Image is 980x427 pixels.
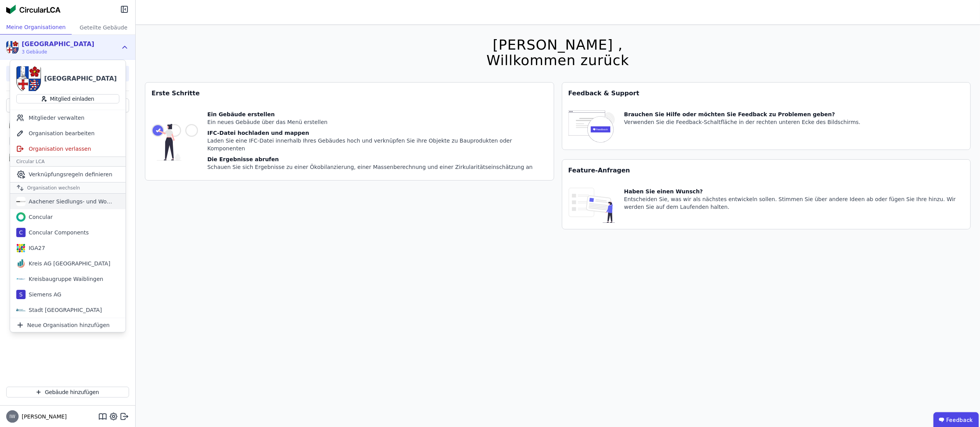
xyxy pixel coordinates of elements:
div: Willkommen zurück [486,53,629,68]
div: Erste Schritte [145,83,554,104]
div: Kreisbaugruppe Waiblingen [26,275,103,283]
div: Organisation wechseln [10,182,126,194]
img: Alfred Delp Schule, Hauptgebäude [9,119,19,131]
button: Gebäude hinzufügen [6,387,129,398]
img: Kreisbaugruppe Waiblingen [16,274,26,284]
div: Circular LCA [10,157,126,167]
div: Kreis AG [GEOGRAPHIC_DATA] [26,260,110,267]
div: Ein Gebäude erstellen [207,110,548,118]
img: feature_request_tile-UiXE1qGU.svg [568,188,615,223]
span: 3 Gebäude [22,49,94,55]
div: S [16,290,26,299]
button: Mitglied einladen [16,94,119,103]
div: Ein neues Gebäude über das Menü erstellen [207,118,548,126]
div: Haben Sie einen Wunsch? [624,188,964,195]
span: [PERSON_NAME] [19,413,67,420]
div: [PERSON_NAME] , [486,37,629,53]
img: Aachener Siedlungs- und Wohnungsgesellschaft mbH [16,197,26,206]
div: Brauchen Sie Hilfe oder möchten Sie Feedback zu Problemen geben? [624,110,861,118]
img: IGA27 [16,243,26,253]
img: Kreis AG Germany [16,259,26,268]
img: Kreis Bergstraße [16,66,41,91]
div: G [9,136,19,146]
div: Schauen Sie sich Ergebnisse zu einer Ökobilanzierung, einer Massenberechnung und einer Zirkularit... [207,163,548,171]
div: Concular Components [26,229,89,236]
div: [GEOGRAPHIC_DATA] [44,74,117,83]
div: Feature-Anfragen [562,160,971,181]
div: Geteilte Gebäude [72,20,135,34]
div: Concular [26,213,53,221]
div: Organisation verlassen [10,141,126,157]
img: Kreis Bergstraße [6,41,19,53]
div: Organisation bearbeiten [10,126,126,141]
div: [GEOGRAPHIC_DATA] [22,40,94,49]
div: C [16,228,26,237]
img: Stadt Eschweiler [16,305,26,315]
div: Siemens AG [26,291,61,298]
span: IW [9,414,15,419]
div: Mitglieder verwalten [10,110,126,126]
div: IFC-Datei hochladen und mappen [207,129,548,137]
span: Neue Organisation hinzufügen [27,321,110,329]
div: Entscheiden Sie, was wir als nächstes entwickeln sollen. Stimmen Sie über andere Ideen ab oder fü... [624,195,964,211]
div: Die Ergebnisse abrufen [207,155,548,163]
div: Feedback & Support [562,83,971,104]
div: Laden Sie eine IFC-Datei innerhalb Ihres Gebäudes hoch und verknüpfen Sie ihre Objekte zu Bauprod... [207,137,548,152]
div: Aachener Siedlungs- und Wohnungsgesellschaft mbH [26,198,115,205]
img: feedback-icon-HCTs5lye.svg [568,110,615,143]
img: Concular [6,5,60,14]
img: getting_started_tile-DrF_GRSv.svg [152,110,198,174]
img: Concular [16,212,26,222]
div: Verwenden Sie die Feedback-Schaltfläche in der rechten unteren Ecke des Bildschirms. [624,118,861,126]
img: Lessing Gymnasium Lampertheim (LGL) [9,151,19,164]
div: Stadt [GEOGRAPHIC_DATA] [26,306,102,314]
div: IGA27 [26,244,45,252]
span: Verknüpfungsregeln definieren [29,170,112,178]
